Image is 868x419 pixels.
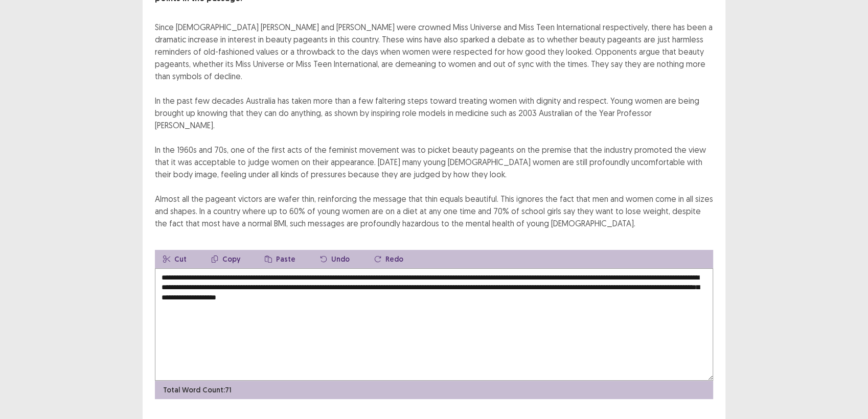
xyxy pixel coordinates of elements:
[366,250,412,268] button: Redo
[203,250,248,268] button: Copy
[155,250,195,268] button: Cut
[257,250,304,268] button: Paste
[163,385,232,395] p: Total Word Count: 71
[155,21,713,229] div: Since [DEMOGRAPHIC_DATA] [PERSON_NAME] and [PERSON_NAME] were crowned Miss Universe and Miss Teen...
[312,250,358,268] button: Undo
